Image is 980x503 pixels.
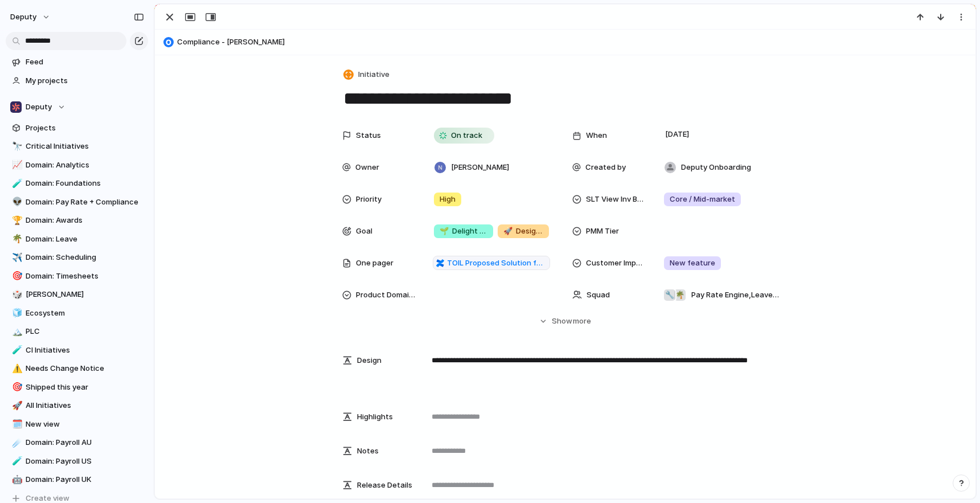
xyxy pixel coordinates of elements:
[357,355,382,366] span: Design
[10,437,22,448] button: ☄️
[6,397,148,414] a: 🚀All Initiatives
[451,130,482,141] span: On track
[440,194,456,205] span: High
[10,345,22,356] button: 🧪
[440,226,449,235] span: 🌱
[12,455,20,468] div: 🧪
[10,400,22,411] button: 🚀
[6,360,148,377] div: ⚠️Needs Change Notice
[356,194,382,205] span: Priority
[10,271,22,282] button: 🎯
[26,437,144,448] span: Domain: Payroll AU
[177,36,970,48] span: Compliance - [PERSON_NAME]
[440,226,488,237] span: Delight and grow existing customer base
[356,257,393,269] span: One pager
[6,231,148,248] div: 🌴Domain: Leave
[10,289,22,300] button: 🎲
[10,215,22,226] button: 🏆
[6,268,148,285] a: 🎯Domain: Timesheets
[586,257,645,269] span: Customer Impact
[10,252,22,263] button: ✈️
[6,305,148,322] a: 🧊Ecosystem
[26,160,144,171] span: Domain: Analytics
[6,157,148,174] a: 📈Domain: Analytics
[342,311,789,332] button: Showmore
[5,8,56,26] button: deputy
[357,445,379,457] span: Notes
[585,162,626,173] span: Created by
[6,72,148,89] a: My projects
[674,289,686,301] div: 🌴
[6,471,148,488] a: 🤖Domain: Payroll UK
[10,326,22,337] button: 🏔️
[12,473,20,486] div: 🤖
[10,178,22,189] button: 🧪
[12,343,20,357] div: 🧪
[12,158,20,171] div: 📈
[586,226,619,237] span: PMM Tier
[10,197,22,208] button: 👽
[26,234,144,245] span: Domain: Leave
[6,194,148,211] div: 👽Domain: Pay Rate + Compliance
[12,362,20,375] div: ⚠️
[341,67,393,83] button: Initiative
[26,56,144,68] span: Feed
[12,381,20,394] div: 🎯
[447,257,547,269] span: TOIL Proposed Solution for Deputy
[6,249,148,266] a: ✈️Domain: Scheduling
[160,33,970,51] button: Compliance - [PERSON_NAME]
[26,101,52,113] span: Deputy
[26,75,144,87] span: My projects
[10,363,22,374] button: ⚠️
[26,197,144,208] span: Domain: Pay Rate + Compliance
[358,69,389,80] span: Initiative
[6,138,148,155] a: 🔭Critical Initiatives
[451,162,509,173] span: [PERSON_NAME]
[691,289,779,301] span: Pay Rate Engine , Leave Management
[12,177,20,190] div: 🧪
[586,130,607,141] span: When
[26,363,144,374] span: Needs Change Notice
[6,54,148,71] a: Feed
[10,419,22,430] button: 🗓️
[573,316,591,327] span: more
[6,434,148,451] a: ☄️Domain: Payroll AU
[586,194,645,205] span: SLT View Inv Bucket
[10,141,22,152] button: 🔭
[670,257,715,269] span: New feature
[6,323,148,340] a: 🏔️PLC
[10,456,22,467] button: 🧪
[503,226,543,237] span: Design and deploy new products
[12,436,20,449] div: ☄️
[433,256,550,271] a: TOIL Proposed Solution for Deputy
[12,251,20,264] div: ✈️
[26,308,144,319] span: Ecosystem
[662,128,692,141] span: [DATE]
[26,252,144,263] span: Domain: Scheduling
[503,226,512,235] span: 🚀
[6,212,148,229] a: 🏆Domain: Awards
[6,286,148,303] a: 🎲[PERSON_NAME]
[6,99,148,116] button: Deputy
[10,234,22,245] button: 🌴
[12,306,20,320] div: 🧊
[26,122,144,134] span: Projects
[10,160,22,171] button: 📈
[6,379,148,396] a: 🎯Shipped this year
[26,474,144,485] span: Domain: Payroll UK
[12,195,20,208] div: 👽
[6,416,148,433] a: 🗓️New view
[26,400,144,411] span: All Initiatives
[26,326,144,337] span: PLC
[12,140,20,153] div: 🔭
[6,342,148,359] a: 🧪CI Initiatives
[6,453,148,470] a: 🧪Domain: Payroll US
